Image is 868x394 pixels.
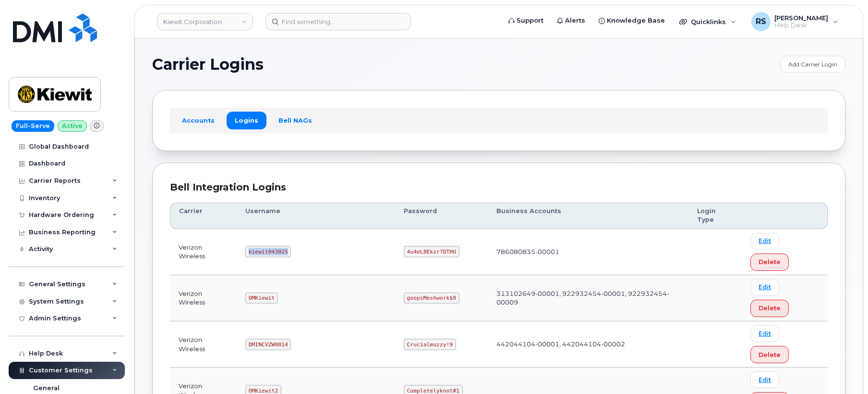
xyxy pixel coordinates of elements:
[170,203,237,229] th: Carrier
[170,180,828,194] div: Bell Integration Logins
[170,229,237,275] td: Verizon Wireless
[759,304,781,313] span: Delete
[174,112,223,129] a: Accounts
[270,112,320,129] a: Bell NAGs
[395,203,488,229] th: Password
[750,279,779,296] a: Edit
[237,203,395,229] th: Username
[488,275,688,321] td: 313102649-00001, 922932454-00001, 922932454-00009
[170,321,237,368] td: Verizon Wireless
[759,350,781,359] span: Delete
[245,246,291,257] code: kiewit043025
[245,292,278,304] code: OMKiewit
[750,233,779,250] a: Edit
[488,321,688,368] td: 442044104-00001, 442044104-00002
[404,246,459,257] code: 4u4eL8Ekzr?DTHU
[245,339,291,350] code: DMINCVZW0814
[488,229,688,275] td: 786080835-00001
[404,292,459,304] code: goopsMeshwork$8
[750,300,789,317] button: Delete
[759,257,781,267] span: Delete
[227,112,266,129] a: Logins
[750,346,789,363] button: Delete
[404,339,456,350] code: Crucialmuzzy!9
[488,203,688,229] th: Business Accounts
[750,371,779,388] a: Edit
[170,275,237,321] td: Verizon Wireless
[152,57,264,72] span: Carrier Logins
[780,56,845,73] a: Add Carrier Login
[826,352,861,387] iframe: Messenger Launcher
[750,254,789,271] button: Delete
[750,325,779,342] a: Edit
[688,203,742,229] th: Login Type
